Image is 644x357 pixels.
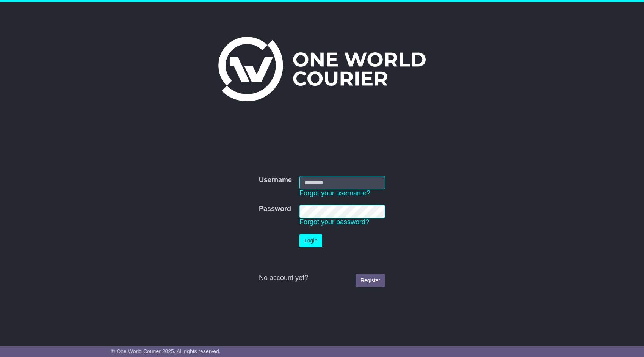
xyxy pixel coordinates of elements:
span: © One World Courier 2025. All rights reserved. [111,348,221,354]
button: Login [299,234,322,247]
a: Forgot your username? [299,189,370,197]
label: Password [259,205,291,213]
a: Forgot your password? [299,218,369,226]
a: Register [356,274,385,287]
img: One World [218,37,425,101]
label: Username [259,176,292,184]
div: No account yet? [259,274,385,282]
